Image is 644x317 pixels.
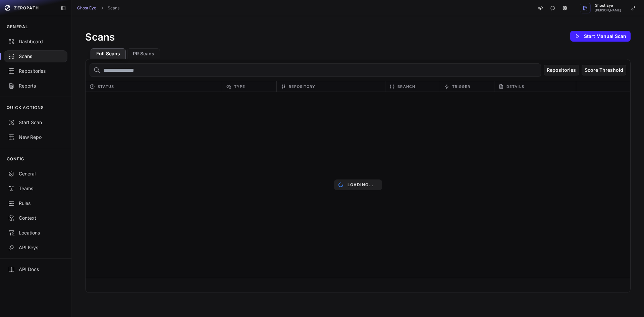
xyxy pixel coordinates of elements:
[8,119,63,126] div: Start Scan
[100,6,104,10] svg: chevron right,
[544,65,579,75] button: Repositories
[8,53,63,60] div: Scans
[7,156,24,162] p: CONFIG
[289,83,316,91] span: Repository
[8,38,63,45] div: Dashboard
[595,9,621,12] span: [PERSON_NAME]
[8,229,63,236] div: Locations
[582,65,626,75] button: Score Threshold
[85,31,115,43] h1: Scans
[77,5,96,11] a: Ghost Eye
[108,5,119,11] a: Scans
[91,48,126,59] button: Full Scans
[8,215,63,221] div: Context
[7,105,44,110] p: QUICK ACTIONS
[127,48,160,59] button: PR Scans
[506,83,524,91] span: Details
[570,31,631,42] button: Start Manual Scan
[8,266,63,273] div: API Docs
[595,4,621,7] span: Ghost Eye
[452,83,471,91] span: Trigger
[14,5,39,11] span: ZEROPATH
[397,83,415,91] span: Branch
[8,68,63,74] div: Repositories
[77,5,119,11] nav: breadcrumb
[98,83,114,91] span: Status
[8,244,63,251] div: API Keys
[8,185,63,192] div: Teams
[7,24,28,30] p: GENERAL
[8,134,63,141] div: New Repo
[8,83,63,89] div: Reports
[234,83,245,91] span: Type
[8,170,63,177] div: General
[8,200,63,207] div: Rules
[347,182,374,188] p: Loading...
[3,3,55,13] a: ZEROPATH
